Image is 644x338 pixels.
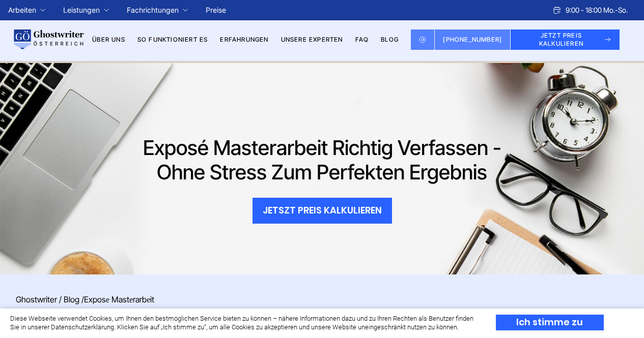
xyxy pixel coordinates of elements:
[220,36,268,43] a: Erfahrungen
[253,198,392,224] button: JETSZT PREIS KALKULIEREN
[63,4,100,16] a: Leistungen
[12,29,84,50] img: logo wirschreiben
[381,36,399,43] a: BLOG
[10,315,478,332] div: Diese Webseite verwendet Cookies, um Ihnen den bestmöglichen Service bieten zu können – nähere In...
[496,315,604,330] div: Ich stimme zu
[552,6,562,14] img: Schedule
[137,36,208,43] a: So funktioniert es
[16,295,628,304] div: / /
[443,36,502,43] span: [PHONE_NUMBER]
[206,6,226,14] a: Preise
[435,29,511,50] a: [PHONE_NUMBER]
[92,36,125,43] a: Über uns
[281,36,343,43] a: Unsere Experten
[355,36,369,43] a: FAQ
[566,4,628,16] span: 9:00 - 18:00 Mo.-So.
[511,29,620,50] button: JETZT PREIS KALKULIEREN
[84,294,154,304] span: Exposе Mastеrarbеit
[139,136,505,185] h1: Exposé Masterarbeit richtig verfassen - Ohne Stress zum perfekten Ergebnis
[16,294,57,304] a: Ghostwriter
[127,4,179,16] a: Fachrichtungen
[8,4,36,16] a: Arbeiten
[64,294,79,304] a: Blog
[419,36,426,44] img: Email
